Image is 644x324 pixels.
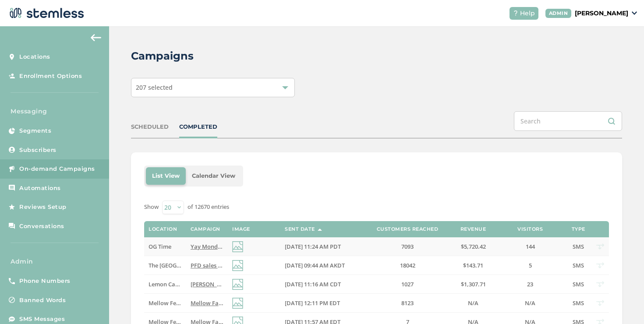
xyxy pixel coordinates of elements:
label: 144 [499,243,561,250]
label: Type [572,226,585,232]
span: Conversations [19,222,64,231]
span: $1,307.71 [461,280,486,288]
span: 5 [529,261,532,269]
span: SMS [573,261,584,269]
span: OG Time [149,243,171,250]
span: Automations [19,184,61,193]
label: SMS [570,262,587,269]
span: Mellow Fellow [149,299,188,307]
label: Location [149,226,177,232]
label: 8123 [368,299,447,307]
label: 10/06/2025 09:44 AM AKDT [285,262,359,269]
label: Mellow Fellow [149,299,181,307]
li: Calendar View [186,167,241,185]
span: Locations [19,53,50,61]
span: SMS Messages [19,315,65,324]
span: [DATE] 11:16 AM CDT [285,280,341,288]
label: Visitors [517,226,543,232]
span: The [GEOGRAPHIC_DATA] [149,261,217,269]
label: SMS [570,299,587,307]
label: Yay Mondays! Get $5 Deals, and 40% Off Your Favorite Brands at OG Time in El Monte! Click the Lin... [191,243,223,250]
h2: Campaigns [131,48,194,64]
span: On-demand Campaigns [19,165,95,173]
span: 7093 [401,243,414,250]
label: 7093 [368,243,447,250]
span: 1027 [401,280,414,288]
label: Customers Reached [377,226,439,232]
span: $5,720.42 [461,243,486,250]
label: Revenue [460,226,486,232]
img: icon-img-d887fa0c.svg [232,298,243,309]
label: $1,307.71 [456,281,491,288]
input: Search [514,111,622,131]
img: icon_down-arrow-small-66adaf34.svg [632,11,637,15]
label: OG Time [149,243,181,250]
label: The Red Light District [149,262,181,269]
span: [DATE] 11:24 AM PDT [285,243,341,250]
span: Help [520,9,535,18]
span: 18042 [400,261,415,269]
span: 144 [526,243,535,250]
span: 207 selected [136,83,173,92]
label: 23 [499,281,561,288]
span: [DATE] 09:44 AM AKDT [285,261,345,269]
label: $143.71 [456,262,491,269]
label: $5,720.42 [456,243,491,250]
img: icon-sort-1e1d7615.svg [318,229,322,231]
label: 5 [499,262,561,269]
span: SMS [573,243,584,250]
span: Subscribers [19,146,57,155]
label: 10/06/2025 11:24 AM PDT [285,243,359,250]
label: Lemon Cannabis Glenpool [149,281,181,288]
li: List View [146,167,186,185]
span: Banned Words [19,296,66,305]
span: 8123 [401,299,414,307]
span: Enrollment Options [19,72,82,81]
label: N/A [499,299,561,307]
div: ADMIN [545,9,572,18]
iframe: Chat Widget [600,282,644,324]
label: Lemon's got you covered! Don't miss today's special offers & new drops ;) Reply END to cancel [191,281,223,288]
span: [DATE] 12:11 PM EDT [285,299,340,307]
span: 23 [527,280,533,288]
span: Yay Mondays! Get $5 Deals, and 40% Off Your Favorite Brands at OG Time in [GEOGRAPHIC_DATA]! Clic... [191,243,573,250]
label: 10/06/2025 11:16 AM CDT [285,281,359,288]
div: SCHEDULED [131,123,169,131]
img: icon-img-d887fa0c.svg [232,260,243,271]
span: Mellow Fam Deal Days are here! Up to 40% off site wide, [DATE]–[DATE]. Don’t miss out. Order belo... [191,299,517,307]
span: PFD sales continuing through [DATE]! Click here for New deals this week! Reply END to cancel [191,261,441,269]
img: icon-arrow-back-accent-c549486e.svg [91,34,101,41]
span: SMS [573,299,584,307]
img: icon-img-d887fa0c.svg [232,241,243,252]
label: Image [232,226,250,232]
p: [PERSON_NAME] [575,9,628,18]
div: COMPLETED [179,123,217,131]
label: SMS [570,281,587,288]
img: icon-help-white-03924b79.svg [513,11,518,16]
span: SMS [573,280,584,288]
label: Show [144,203,159,211]
span: $143.71 [463,261,483,269]
label: 18042 [368,262,447,269]
label: 10/06/2025 12:11 PM EDT [285,299,359,307]
img: logo-dark-0685b13c.svg [7,4,84,22]
img: icon-img-d887fa0c.svg [232,279,243,290]
span: Lemon Cannabis Glenpool [149,280,219,288]
label: of 12670 entries [188,203,229,211]
label: Campaign [191,226,220,232]
span: [PERSON_NAME]'s got you covered! Don't miss [DATE] special offers & new drops ;) Reply END to cancel [191,280,467,288]
label: 1027 [368,281,447,288]
label: Sent Date [285,226,315,232]
span: N/A [525,299,535,307]
label: N/A [456,299,491,307]
span: Segments [19,127,51,135]
label: SMS [570,243,587,250]
span: Phone Numbers [19,277,71,285]
label: Mellow Fam Deal Days are here! Up to 40% off site wide, Oct 6–8. Don’t miss out. Order below Repl... [191,299,223,307]
span: N/A [468,299,478,307]
label: PFD sales continuing through Friday! Click here for New deals this week! Reply END to cancel [191,262,223,269]
span: Reviews Setup [19,203,67,211]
